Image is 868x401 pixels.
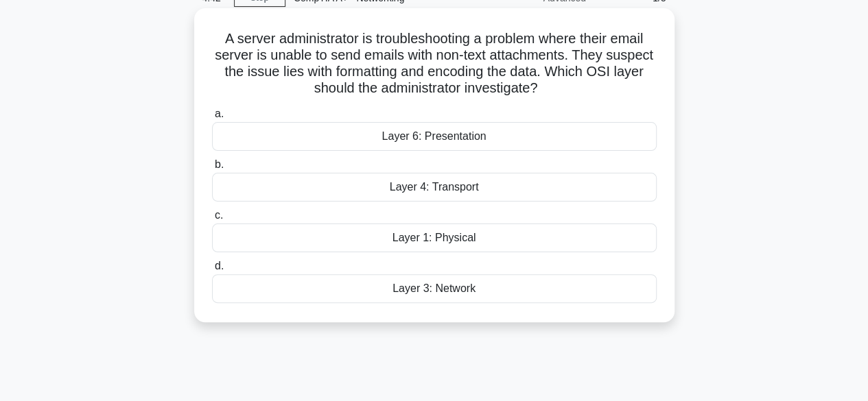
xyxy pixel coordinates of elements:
[212,274,657,303] div: Layer 3: Network
[215,158,224,170] span: b.
[215,209,223,221] span: c.
[211,30,658,97] h5: A server administrator is troubleshooting a problem where their email server is unable to send em...
[212,173,657,202] div: Layer 4: Transport
[215,108,224,119] span: a.
[215,260,224,271] span: d.
[212,223,657,252] div: Layer 1: Physical
[212,122,657,151] div: Layer 6: Presentation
